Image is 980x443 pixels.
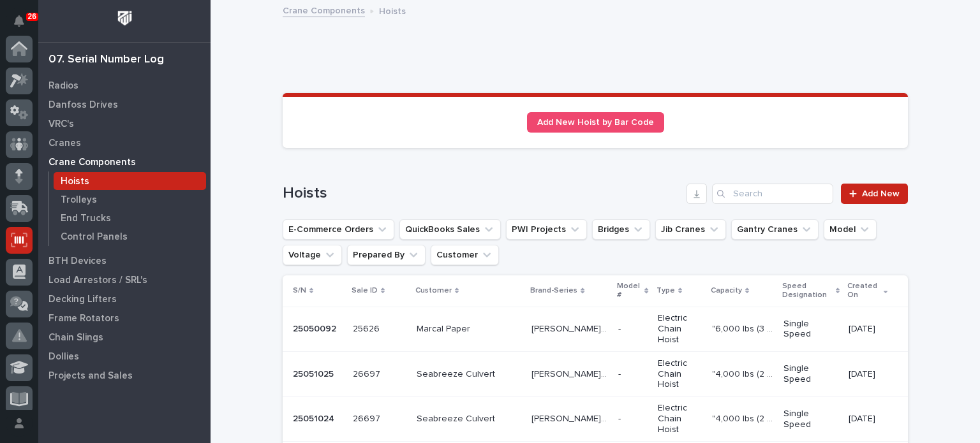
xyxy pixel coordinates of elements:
a: End Trucks [49,209,211,227]
p: Decking Lifters [48,294,117,305]
h1: Hoists [283,184,681,203]
a: VRC's [38,114,211,133]
p: Seabreeze Culvert [417,367,498,380]
p: 25050092 [293,321,339,335]
img: Workspace Logo [113,6,137,30]
span: Add New [862,189,900,198]
p: Load Arrestors / SRL's [48,275,147,286]
p: 25626 [353,321,382,335]
tr: 2505102425051024 2669726697 Seabreeze CulvertSeabreeze Culvert [PERSON_NAME] STK[PERSON_NAME] STK... [283,396,908,442]
p: [PERSON_NAME] STK [531,367,611,380]
button: Bridges [592,219,650,240]
p: Model # [617,279,641,303]
p: Type [657,284,675,298]
a: Load Arrestors / SRL's [38,270,211,289]
div: Notifications26 [16,15,33,36]
p: Trolleys [61,194,97,206]
p: Cranes [48,138,81,149]
a: Frame Rotators [38,309,211,328]
p: "6,000 lbs (3 Tons)" [712,321,776,335]
p: Projects and Sales [48,370,133,382]
p: [DATE] [849,369,887,380]
p: [PERSON_NAME] STK [531,321,611,335]
p: - [618,411,623,425]
a: Crane Components [38,152,211,171]
p: Marcal Paper [417,321,473,335]
a: Radios [38,76,211,95]
p: Electric Chain Hoist [658,358,702,390]
p: VRC's [48,119,74,130]
p: Capacity [711,284,742,298]
p: Seabreeze Culvert [417,411,498,425]
p: Electric Chain Hoist [658,313,702,345]
p: [DATE] [849,414,887,425]
p: 25051024 [293,411,337,425]
p: Crane Components [48,157,136,168]
a: Crane Components [283,3,365,17]
p: S/N [293,284,306,298]
input: Search [712,184,833,204]
p: End Trucks [61,213,111,224]
p: Speed Designation [782,279,833,303]
p: 26697 [353,367,383,380]
p: 26 [28,12,36,21]
p: Control Panels [61,231,128,243]
button: Customer [431,245,499,265]
p: Single Speed [783,363,838,385]
p: Hoists [61,176,89,187]
a: Danfoss Drives [38,95,211,114]
button: Prepared By [347,245,426,265]
a: Hoists [49,172,211,190]
button: Voltage [283,245,342,265]
p: [DATE] [849,324,887,335]
tr: 2505009225050092 2562625626 Marcal PaperMarcal Paper [PERSON_NAME] STK[PERSON_NAME] STK -- Electr... [283,307,908,352]
p: "4,000 lbs (2 Tons)" [712,367,776,380]
p: "4,000 lbs (2 Tons)" [712,411,776,425]
button: Gantry Cranes [731,219,819,240]
p: Single Speed [783,409,838,430]
p: Danfoss Drives [48,99,118,111]
a: BTH Devices [38,251,211,270]
a: Trolleys [49,191,211,208]
span: Add New Hoist by Bar Code [537,118,654,127]
p: - [618,367,623,380]
a: Control Panels [49,228,211,245]
a: Cranes [38,133,211,152]
a: Add New [841,184,908,204]
p: Hoists [379,3,406,17]
a: Decking Lifters [38,289,211,309]
p: Frame Rotators [48,313,119,324]
p: Electric Chain Hoist [658,403,702,435]
button: Notifications [6,8,33,34]
p: 25051025 [293,367,336,380]
a: Add New Hoist by Bar Code [527,112,664,133]
tr: 2505102525051025 2669726697 Seabreeze CulvertSeabreeze Culvert [PERSON_NAME] STK[PERSON_NAME] STK... [283,352,908,397]
button: Model [824,219,877,240]
p: Dollies [48,351,79,363]
p: Created On [847,279,880,303]
div: 07. Serial Number Log [48,53,164,67]
button: QuickBooks Sales [399,219,501,240]
p: Single Speed [783,319,838,340]
p: [PERSON_NAME] STK [531,411,611,425]
p: 26697 [353,411,383,425]
p: Radios [48,80,78,92]
button: E-Commerce Orders [283,219,394,240]
p: BTH Devices [48,256,107,267]
p: Chain Slings [48,332,103,344]
a: Chain Slings [38,328,211,347]
p: Sale ID [352,284,378,298]
a: Projects and Sales [38,366,211,385]
button: Jib Cranes [655,219,726,240]
p: - [618,321,623,335]
a: Dollies [38,347,211,366]
button: PWI Projects [506,219,587,240]
p: Customer [415,284,452,298]
p: Brand-Series [530,284,577,298]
